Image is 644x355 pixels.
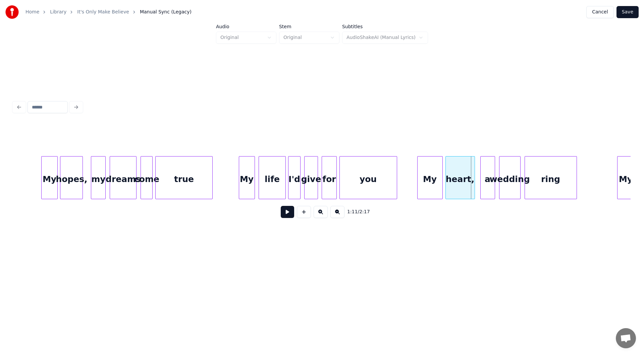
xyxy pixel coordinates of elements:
[25,9,192,15] nav: breadcrumb
[5,5,19,19] img: youka
[586,6,613,18] button: Cancel
[50,9,66,15] a: Library
[216,24,276,29] label: Audio
[342,24,428,29] label: Subtitles
[347,209,358,215] span: 1:11
[616,328,636,348] a: Open chat
[347,209,363,215] div: /
[359,209,370,215] span: 2:17
[279,24,339,29] label: Stem
[77,9,129,15] a: It's Only Make Believe
[616,6,639,18] button: Save
[140,9,192,15] span: Manual Sync (Legacy)
[25,9,39,15] a: Home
